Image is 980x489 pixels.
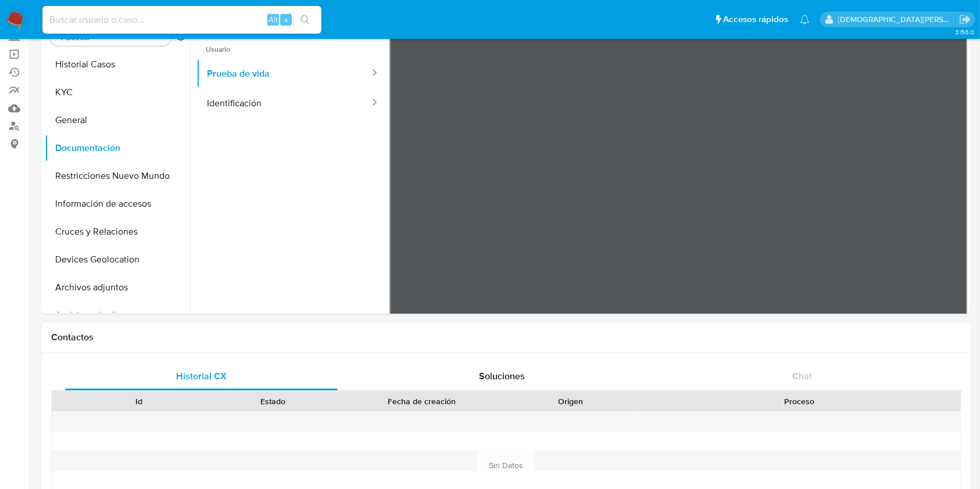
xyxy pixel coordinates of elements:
[284,14,288,25] span: s
[214,395,332,407] div: Estado
[800,15,810,24] a: Notificaciones
[42,12,321,27] input: Buscar usuario o caso...
[838,14,956,25] p: cristian.porley@mercadolibre.com
[348,395,495,407] div: Fecha de creación
[959,13,971,26] a: Salir
[45,274,190,301] button: Archivos adjuntos
[512,395,630,407] div: Origen
[45,78,190,106] button: KYC
[293,12,317,28] button: search-icon
[51,332,961,343] h1: Contactos
[45,106,190,134] button: General
[646,395,953,407] div: Proceso
[45,162,190,190] button: Restricciones Nuevo Mundo
[80,395,198,407] div: Id
[723,13,788,26] span: Accesos rápidos
[45,246,190,274] button: Devices Geolocation
[45,218,190,246] button: Cruces y Relaciones
[45,51,190,78] button: Historial Casos
[45,190,190,218] button: Información de accesos
[45,301,190,329] button: Anticipos de dinero
[45,134,190,162] button: Documentación
[269,14,278,25] span: Alt
[479,369,525,383] span: Soluciones
[792,369,812,383] span: Chat
[176,369,227,383] span: Historial CX
[955,27,974,37] span: 3.156.0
